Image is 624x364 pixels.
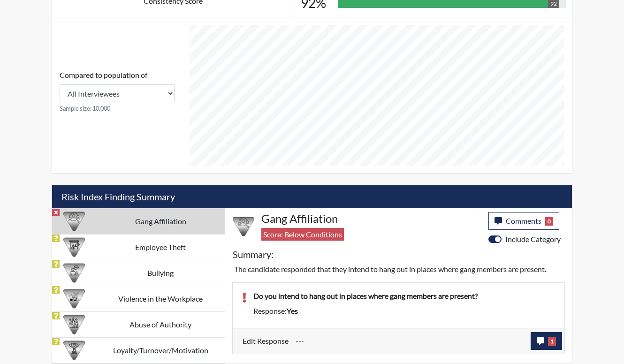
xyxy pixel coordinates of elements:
[253,290,555,302] p: Do you intend to hang out in places where gang members are present?
[60,104,175,113] small: Sample size: 10,000
[60,69,147,81] label: Compared to population of
[261,212,481,226] h4: Gang Affiliation
[548,337,556,346] span: 1
[233,216,254,237] img: CATEGORY%20ICON-02.2c5dd649.png
[545,217,553,226] span: 0
[96,234,225,260] td: Employee Theft
[233,249,274,260] h5: Summary:
[63,262,85,284] img: CATEGORY%20ICON-04.6d01e8fa.png
[63,314,85,335] img: CATEGORY%20ICON-01.94e51fac.png
[289,332,531,350] div: Update the test taker's response, the change might impact the score
[63,288,85,310] img: CATEGORY%20ICON-26.eccbb84f.png
[96,286,225,311] td: Violence in the Workplace
[488,212,559,230] button: Comments0
[63,340,85,361] img: CATEGORY%20ICON-17.40ef8247.png
[60,69,175,113] div: Consistency Score comparison among population
[96,311,225,337] td: Abuse of Authority
[234,264,563,275] p: The candidate responded that they intend to hang out in places where gang members are present.
[96,208,225,234] td: Gang Affiliation
[505,234,561,245] label: Include Category
[531,332,562,350] button: 1
[96,260,225,286] td: Bullying
[287,306,298,315] span: yes
[96,337,225,363] td: Loyalty/Turnover/Motivation
[52,185,572,208] h5: Risk Index Finding Summary
[243,332,289,350] label: Edit Response
[506,216,541,225] span: Comments
[63,211,85,232] img: CATEGORY%20ICON-02.2c5dd649.png
[63,236,85,258] img: CATEGORY%20ICON-07.58b65e52.png
[246,305,562,317] div: Response:
[261,228,344,241] span: Score: Below Conditions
